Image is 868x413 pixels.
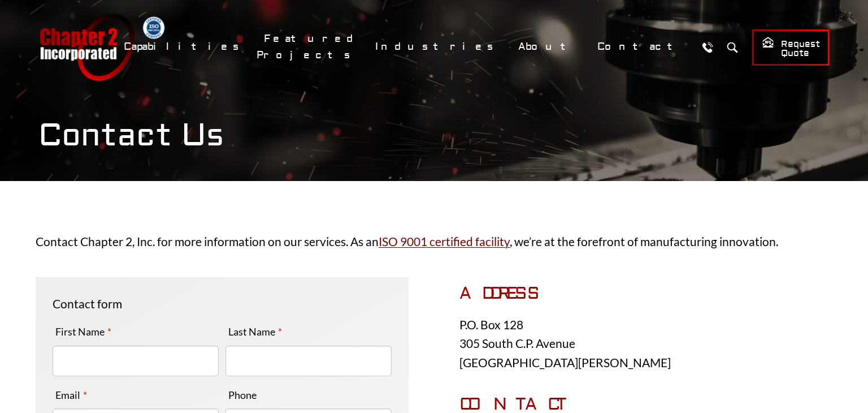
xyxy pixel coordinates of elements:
a: Chapter 2 Incorporated [38,14,134,81]
p: Contact form [53,294,392,313]
a: Request Quote [752,29,830,66]
a: Featured Projects [257,27,362,67]
p: Contact Chapter 2, Inc. for more information on our services. As an , we’re at the forefront of m... [36,232,832,251]
label: Email [53,386,90,404]
label: Last Name [225,322,285,341]
label: Phone [225,386,259,404]
h1: Contact Us [38,117,830,154]
a: Call Us [697,37,718,58]
p: P.O. Box 128 305 South C.P. Avenue [GEOGRAPHIC_DATA][PERSON_NAME] [459,315,832,372]
a: Capabilities [116,35,251,59]
span: Request Quote [762,36,820,59]
label: First Name [53,322,114,341]
a: ISO 9001 certified facility [379,234,510,248]
a: Contact [590,35,691,59]
button: Search [722,37,743,58]
h3: ADDRESS [459,283,832,304]
a: Industries [368,35,505,59]
a: About [511,35,584,59]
